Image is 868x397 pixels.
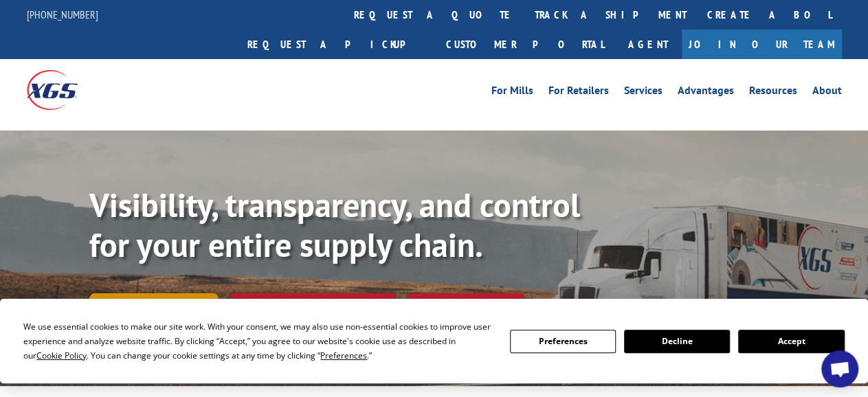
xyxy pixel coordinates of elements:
[738,330,844,353] button: Accept
[36,350,87,361] span: Cookie Policy
[812,85,842,100] a: About
[320,350,367,361] span: Preferences
[89,293,219,322] a: Track shipment
[614,30,682,59] a: Agent
[237,30,436,59] a: Request a pickup
[821,350,858,387] div: Open chat
[89,183,580,266] b: Visibility, transparency, and control for your entire supply chain.
[510,330,616,353] button: Preferences
[624,330,730,353] button: Decline
[749,85,797,100] a: Resources
[624,85,663,100] a: Services
[548,85,609,100] a: For Retailers
[491,85,533,100] a: For Mills
[436,30,614,59] a: Customer Portal
[23,319,493,363] div: We use essential cookies to make our site work. With your consent, we may also use non-essential ...
[678,85,734,100] a: Advantages
[230,293,397,323] a: Calculate transit time
[682,30,842,59] a: Join Our Team
[408,293,525,323] a: XGS ASSISTANT
[27,8,98,21] a: [PHONE_NUMBER]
